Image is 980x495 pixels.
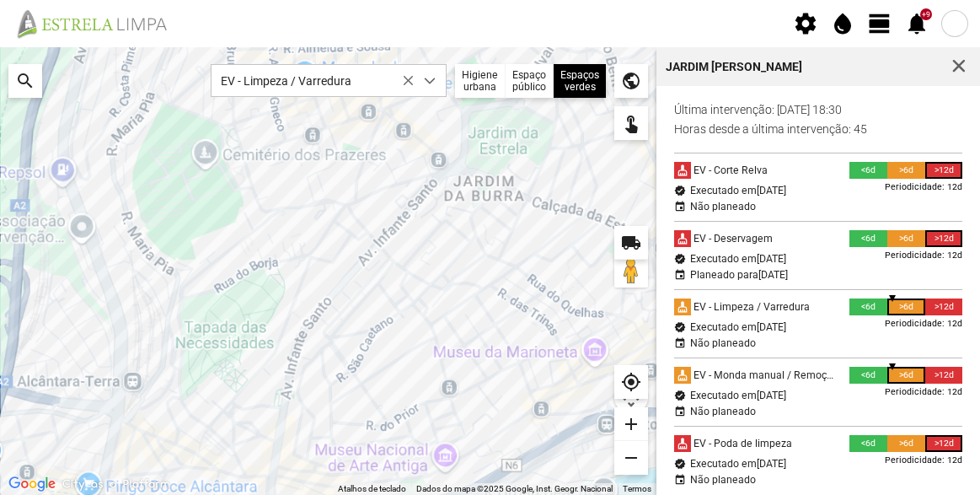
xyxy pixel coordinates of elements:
[614,365,648,399] div: my_location
[793,11,818,36] span: settings
[614,226,648,260] div: local_shipping
[887,230,925,247] div: >6d
[887,435,925,452] div: >6d
[690,185,786,196] div: Executado em
[674,122,963,136] p: horas desde a última intervenção: 45
[674,299,691,315] div: cleaning_services
[691,162,768,179] div: EV - Corte Relva
[623,484,651,493] a: Termos (abre num novo separador)
[885,247,962,264] div: Periodicidade: 12d
[674,230,691,247] div: cleaning_services
[849,162,887,179] div: <6d
[925,435,963,452] div: >12d
[920,8,932,20] div: +9
[690,406,756,417] div: Não planeado
[674,201,686,213] div: event
[691,435,792,452] div: EV - Poda de limpeza
[885,179,962,196] div: Periodicidade: 12d
[506,64,554,98] div: Espaço público
[885,315,962,332] div: Periodicidade: 12d
[614,64,648,98] div: public
[4,473,60,495] a: Abrir esta área no Google Maps (abre uma nova janela)
[757,253,786,265] span: [DATE]
[614,254,648,288] button: Arraste o Pegman para o mapa para abrir o Street View
[925,162,963,179] div: >12d
[674,269,686,281] div: event
[674,435,691,452] div: cleaning_services
[674,321,686,333] div: verified
[674,406,686,417] div: event
[614,407,648,441] div: add
[674,390,686,401] div: verified
[666,61,802,73] div: Jardim [PERSON_NAME]
[554,64,606,98] div: Espaços verdes
[414,65,447,96] div: dropdown trigger
[690,253,786,265] div: Executado em
[212,65,414,96] span: EV - Limpeza / Varredura
[758,269,788,281] span: [DATE]
[887,367,925,384] div: >6d
[690,321,786,333] div: Executado em
[690,390,786,401] div: Executado em
[887,162,925,179] div: >6d
[925,230,963,247] div: >12d
[885,384,962,401] div: Periodicidade: 12d
[849,435,887,452] div: <6d
[674,337,686,349] div: event
[691,367,838,384] div: EV - Monda manual / Remoção de infestantes
[830,11,855,36] span: water_drop
[690,201,756,213] div: Não planeado
[757,321,786,333] span: [DATE]
[691,299,810,315] div: EV - Limpeza / Varredura
[338,483,406,495] button: Atalhos de teclado
[849,299,887,315] div: <6d
[674,103,963,116] p: Última intervenção: [DATE] 18:30
[904,11,929,36] span: notifications
[925,299,963,315] div: >12d
[887,299,925,315] div: >6d
[690,269,788,281] div: Planeado para
[674,474,686,486] div: event
[885,452,962,469] div: Periodicidade: 12d
[757,185,786,196] span: [DATE]
[867,11,892,36] span: view_day
[614,106,648,140] div: touch_app
[674,367,691,384] div: cleaning_services
[690,458,786,470] div: Executado em
[12,8,185,39] img: file
[674,162,691,179] div: cleaning_services
[416,484,613,493] span: Dados do mapa ©2025 Google, Inst. Geogr. Nacional
[849,230,887,247] div: <6d
[925,367,963,384] div: >12d
[674,458,686,470] div: verified
[757,390,786,401] span: [DATE]
[674,253,686,265] div: verified
[8,64,42,98] div: search
[690,337,756,349] div: Não planeado
[757,458,786,470] span: [DATE]
[455,64,506,98] div: Higiene urbana
[849,367,887,384] div: <6d
[691,230,773,247] div: EV - Deservagem
[4,473,60,495] img: Google
[614,441,648,475] div: remove
[674,185,686,196] div: verified
[690,474,756,486] div: Não planeado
